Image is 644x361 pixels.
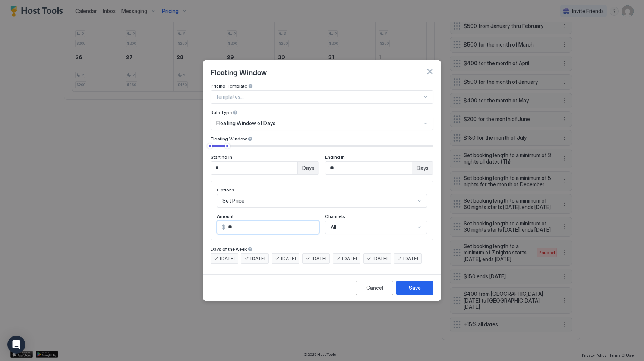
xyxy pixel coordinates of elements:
span: [DATE] [373,255,388,262]
span: [DATE] [281,255,296,262]
span: Floating Window [211,66,267,77]
span: [DATE] [312,255,326,262]
span: [DATE] [342,255,357,262]
span: [DATE] [220,255,235,262]
span: Set Price [222,197,244,204]
span: Days [302,165,314,171]
div: Save [409,284,421,292]
span: Starting in [211,154,232,160]
input: Input Field [225,221,319,234]
button: Cancel [356,281,393,295]
span: Days [417,165,429,171]
span: Channels [325,213,345,219]
div: Open Intercom Messenger [7,336,25,354]
span: Amount [217,213,234,219]
span: All [331,224,336,231]
span: Pricing Template [211,83,247,89]
span: Floating Window [211,136,247,142]
input: Input Field [325,162,412,174]
span: Rule Type [211,110,232,115]
input: Input Field [211,162,297,174]
span: Days of the week [211,246,247,252]
span: Floating Window of Days [216,120,275,127]
div: Cancel [366,284,383,292]
span: Ending in [325,154,345,160]
span: [DATE] [403,255,418,262]
span: [DATE] [250,255,265,262]
span: Options [217,187,234,193]
button: Save [396,281,433,295]
span: $ [222,224,225,231]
